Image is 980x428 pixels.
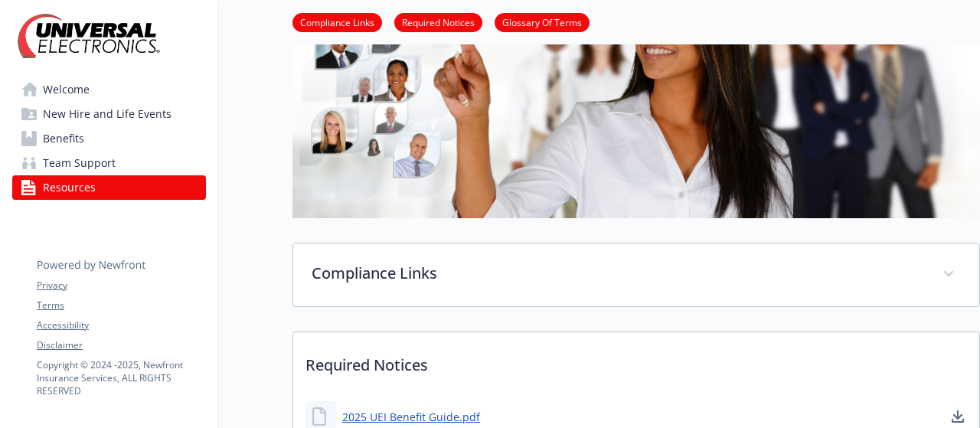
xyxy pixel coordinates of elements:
[12,102,206,126] a: New Hire and Life Events
[37,358,205,397] p: Copyright © 2024 - 2025 , Newfront Insurance Services, ALL RIGHTS RESERVED
[12,77,206,102] a: Welcome
[312,262,924,285] p: Compliance Links
[37,279,205,292] a: Privacy
[43,126,84,151] span: Benefits
[37,338,205,352] a: Disclaimer
[949,407,967,426] a: download document
[43,102,171,126] span: New Hire and Life Events
[43,175,96,200] span: Resources
[495,15,590,29] a: Glossary Of Terms
[37,319,205,332] a: Accessibility
[394,15,482,29] a: Required Notices
[12,126,206,151] a: Benefits
[37,299,205,312] a: Terms
[12,175,206,200] a: Resources
[43,151,116,175] span: Team Support
[342,409,480,425] a: 2025 UEI Benefit Guide.pdf
[292,15,382,29] a: Compliance Links
[12,151,206,175] a: Team Support
[43,77,90,102] span: Welcome
[293,243,979,306] div: Compliance Links
[293,332,979,389] p: Required Notices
